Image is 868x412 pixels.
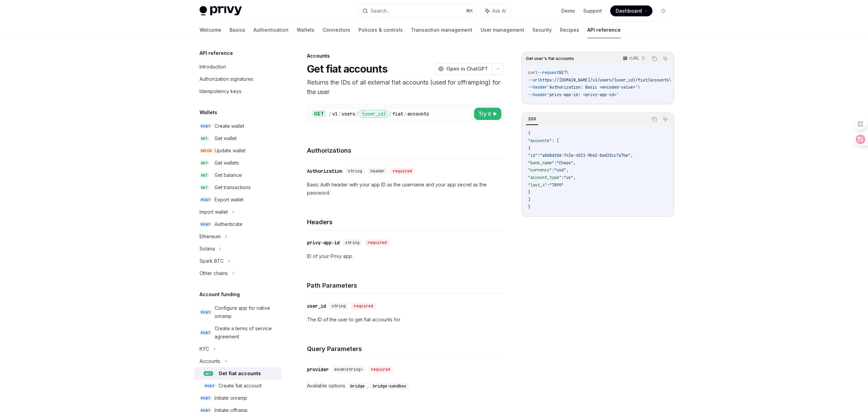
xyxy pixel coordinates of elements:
[528,85,547,90] span: --header
[566,167,569,173] span: ,
[194,73,281,85] a: Authorization signatures
[370,383,409,390] code: bridge-sandbox
[669,77,671,83] span: \
[307,252,504,260] p: ID of your Privy app.
[528,138,552,143] span: "accounts"
[215,304,277,320] div: Configure app for native onramp
[194,169,281,181] a: GETGet balance
[194,85,281,97] a: Idempotency keys
[215,394,247,402] div: Initiate onramp
[368,366,393,373] div: required
[528,131,530,136] span: {
[370,168,385,174] span: header
[194,218,281,230] a: POSTAuthenticate
[587,22,621,38] a: API reference
[200,49,233,57] h5: API reference
[359,110,388,118] div: {user_id}
[200,197,212,202] span: POST
[219,382,262,390] div: Create fiat account
[528,189,530,195] span: }
[538,70,559,75] span: --request
[215,183,251,192] div: Get transactions
[219,369,261,378] div: Get fiat accounts
[334,367,363,372] span: enum<string>
[194,194,281,206] a: POSTExport wallet
[358,5,477,17] button: Search...⌘K
[348,383,367,390] code: bridge
[481,22,524,38] a: User management
[307,52,504,59] div: Accounts
[631,153,633,158] span: ,
[390,168,415,174] div: required
[338,110,341,117] div: /
[610,5,652,16] a: Dashboard
[583,7,602,14] a: Support
[194,120,281,132] a: POSTCreate wallet
[526,56,574,61] span: Get user's fiat accounts
[446,65,488,72] span: Open in ChatGPT
[307,281,504,290] h4: Path Parameters
[348,168,362,174] span: string
[194,302,281,322] a: POSTConfigure app for native onramp
[307,63,387,75] h1: Get fiat accounts
[554,167,566,173] span: "usd"
[194,132,281,144] a: GETGet wallet
[194,157,281,169] a: GETGet wallets
[538,153,540,158] span: :
[348,382,370,390] div: ,
[307,303,326,309] div: user_id
[528,197,530,202] span: ]
[547,182,549,188] span: :
[474,108,501,120] button: Try it
[365,239,389,246] div: required
[561,175,564,180] span: :
[528,182,547,188] span: "last_4"
[552,167,554,173] span: :
[204,371,213,376] span: GET
[661,54,670,63] button: Ask AI
[478,110,491,118] span: Try it
[307,344,504,353] h4: Query Parameters
[629,56,639,61] p: cURL
[307,181,504,197] p: Basic Auth header with your app ID as the username and your app secret as the password.
[215,324,277,341] div: Create a terms of service agreement
[559,70,566,75] span: GET
[200,396,212,401] span: POST
[661,115,670,124] button: Ask AI
[532,22,552,38] a: Security
[200,245,215,253] div: Solana
[215,171,242,179] div: Get balance
[342,110,355,117] div: users
[358,22,403,38] a: Policies & controls
[307,217,504,227] h4: Headers
[547,85,638,90] span: 'Authorization: Basic <encoded-value>'
[200,22,221,38] a: Welcome
[200,208,228,216] div: Import wallet
[540,153,631,158] span: "a068d2dd-743a-4011-9b62-8ad33cc7a7be"
[650,54,659,63] button: Copy the contents from the code block
[200,148,213,153] span: PATCH
[549,182,564,188] span: "7899"
[200,357,220,365] div: Accounts
[307,382,504,390] div: Available options:
[200,63,226,71] div: Introduction
[200,310,212,315] span: POST
[307,366,329,373] div: provider
[528,153,538,158] span: "id"
[528,70,538,75] span: curl
[371,7,390,15] div: Search...
[528,160,554,166] span: "bank_name"
[481,5,511,17] button: Ask AI
[345,240,359,245] span: string
[200,161,209,166] span: GET
[200,136,209,141] span: GET
[200,290,240,299] h5: Account funding
[194,367,281,380] a: GETGet fiat accounts
[560,22,579,38] a: Recipes
[200,75,253,83] div: Authorization signatures
[307,168,342,174] div: Authorization
[200,222,212,227] span: POST
[554,160,557,166] span: :
[389,110,392,117] div: /
[200,6,242,16] img: light logo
